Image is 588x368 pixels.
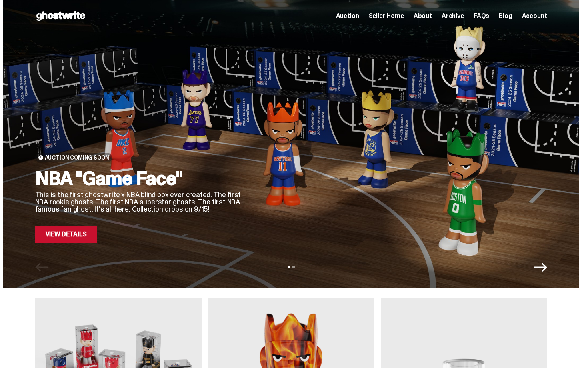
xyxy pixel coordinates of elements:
a: Auction [336,13,359,19]
a: Archive [442,13,464,19]
button: View slide 2 [292,266,295,268]
button: Next [534,261,547,274]
a: Account [522,13,547,19]
span: Auction Coming Soon [45,154,109,161]
button: View slide 1 [288,266,290,268]
a: Blog [499,13,512,19]
a: About [414,13,432,19]
h2: NBA "Game Face" [35,169,243,188]
a: View Details [35,226,97,243]
p: This is the first ghostwrite x NBA blind box ever created. The first NBA rookie ghosts. The first... [35,191,243,213]
a: FAQs [474,13,489,19]
a: Seller Home [369,13,404,19]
